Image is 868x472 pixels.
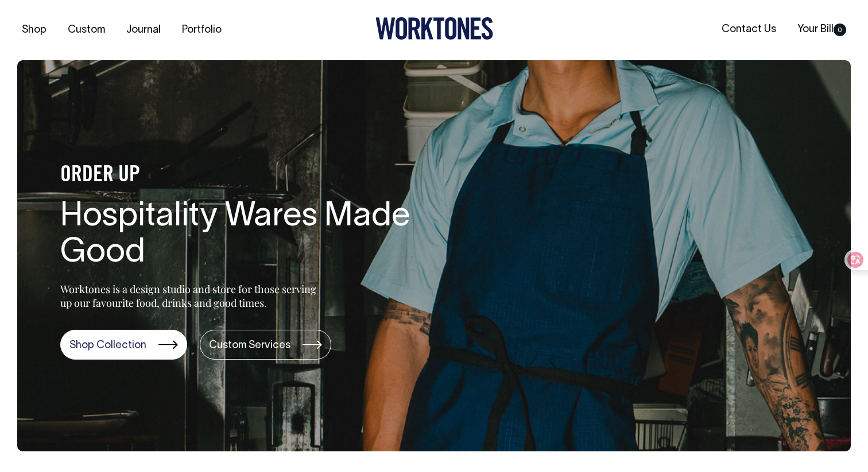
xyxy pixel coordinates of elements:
[17,21,51,40] a: Shop
[60,330,187,360] a: Shop Collection
[63,21,110,40] a: Custom
[60,163,428,188] h4: ORDER UP
[177,21,226,40] a: Portfolio
[200,330,331,360] a: Custom Services
[793,20,851,39] a: Your Bill0
[717,20,781,39] a: Contact Us
[122,21,165,40] a: Journal
[834,24,846,36] span: 0
[60,199,428,272] h1: Hospitality Wares Made Good
[60,282,321,310] p: Worktones is a design studio and store for those serving up our favourite food, drinks and good t...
